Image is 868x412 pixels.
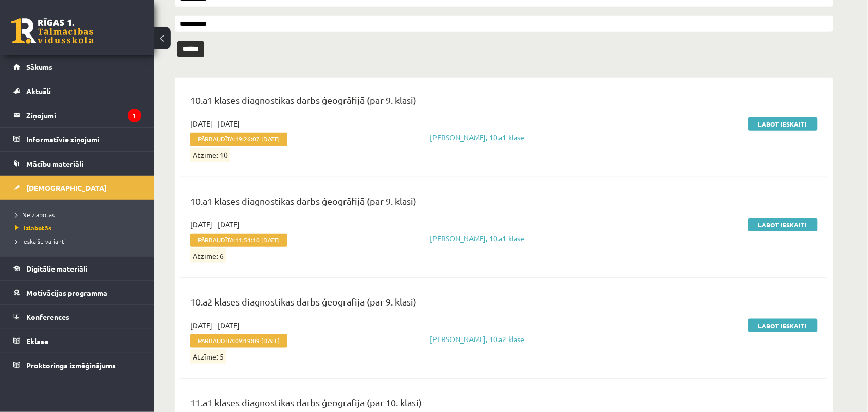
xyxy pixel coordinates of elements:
[13,281,141,304] a: Motivācijas programma
[190,295,818,314] p: 10.a2 klases diagnostikas darbs ģeogrāfijā (par 9. klasi)
[13,353,141,377] a: Proktoringa izmēģinājums
[190,194,818,213] p: 10.a1 klases diagnostikas darbs ģeogrāfijā (par 9. klasi)
[748,117,818,131] a: Labot ieskaiti
[128,109,141,122] i: 1
[26,288,107,297] span: Motivācijas programma
[15,210,144,219] a: Neizlabotās
[26,103,141,127] legend: Ziņojumi
[430,133,525,142] a: [PERSON_NAME], 10.a1 klase
[26,361,116,370] span: Proktoringa izmēģinājums
[15,224,51,232] span: Izlabotās
[26,62,52,71] span: Sākums
[15,237,66,245] span: Ieskaišu varianti
[430,334,525,344] a: [PERSON_NAME], 10.a2 klase
[13,152,141,175] a: Mācību materiāli
[190,248,226,263] span: Atzīme: 6
[13,257,141,280] a: Digitālie materiāli
[13,305,141,329] a: Konferences
[26,159,83,168] span: Mācību materiāli
[26,86,51,96] span: Aktuāli
[13,176,141,200] a: [DEMOGRAPHIC_DATA]
[235,236,280,243] span: 11:54:10 [DATE]
[748,319,818,332] a: Labot ieskaiti
[190,334,287,348] span: Pārbaudīta:
[748,218,818,231] a: Labot ieskaiti
[190,148,230,162] span: Atzīme: 10
[190,320,240,331] span: [DATE] - [DATE]
[190,349,226,364] span: Atzīme: 5
[26,128,141,151] legend: Informatīvie ziņojumi
[190,234,287,247] span: Pārbaudīta:
[190,219,240,230] span: [DATE] - [DATE]
[190,133,287,146] span: Pārbaudīta:
[13,103,141,127] a: Ziņojumi1
[190,118,240,129] span: [DATE] - [DATE]
[15,223,144,232] a: Izlabotās
[26,336,48,346] span: Eklase
[235,135,280,142] span: 19:26:07 [DATE]
[26,312,69,321] span: Konferences
[235,337,280,344] span: 09:19:09 [DATE]
[13,128,141,151] a: Informatīvie ziņojumi
[26,264,87,273] span: Digitālie materiāli
[430,234,525,243] a: [PERSON_NAME], 10.a1 klase
[13,79,141,103] a: Aktuāli
[15,237,144,246] a: Ieskaišu varianti
[13,329,141,353] a: Eklase
[190,93,818,112] p: 10.a1 klases diagnostikas darbs ģeogrāfijā (par 9. klasi)
[26,183,107,192] span: [DEMOGRAPHIC_DATA]
[15,210,55,219] span: Neizlabotās
[13,55,141,79] a: Sākums
[11,18,94,44] a: Rīgas 1. Tālmācības vidusskola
